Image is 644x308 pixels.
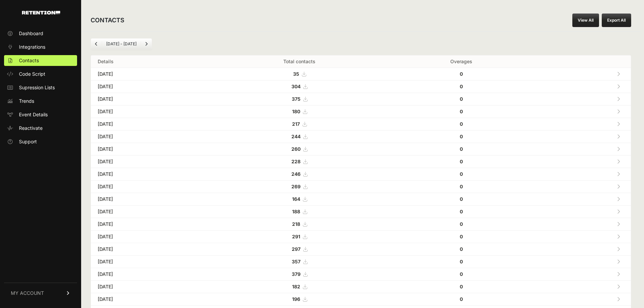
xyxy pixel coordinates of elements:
[91,105,208,118] td: [DATE]
[291,171,301,177] strong: 246
[4,69,77,79] a: Code Script
[291,134,307,139] a: 244
[292,271,301,277] strong: 379
[19,125,43,132] span: Reactivate
[292,196,300,202] strong: 164
[91,16,124,25] h2: CONTACTS
[4,136,77,147] a: Support
[292,96,301,102] strong: 375
[4,123,77,134] a: Reactivate
[141,39,152,49] a: Next
[91,143,208,156] td: [DATE]
[292,121,307,127] a: 217
[292,284,307,289] a: 182
[460,171,463,177] strong: 0
[460,121,463,127] strong: 0
[292,234,300,239] strong: 291
[292,221,307,227] a: 218
[91,293,208,306] td: [DATE]
[19,111,48,118] span: Event Details
[91,55,208,68] th: Details
[91,118,208,131] td: [DATE]
[291,171,307,177] a: 246
[4,96,77,106] a: Trends
[460,71,463,77] strong: 0
[291,146,301,152] strong: 260
[390,55,532,68] th: Overages
[572,14,599,27] a: View All
[19,71,45,77] span: Code Script
[208,55,390,68] th: Total contacts
[460,296,463,302] strong: 0
[291,84,307,89] a: 304
[292,96,307,102] a: 375
[91,39,102,49] a: Previous
[292,109,300,114] strong: 180
[91,281,208,293] td: [DATE]
[460,184,463,189] strong: 0
[91,218,208,231] td: [DATE]
[292,109,307,114] a: 180
[292,246,301,252] strong: 297
[292,234,307,239] a: 291
[91,206,208,218] td: [DATE]
[91,168,208,181] td: [DATE]
[4,42,77,52] a: Integrations
[291,134,301,139] strong: 244
[460,159,463,164] strong: 0
[291,84,301,89] strong: 304
[460,146,463,152] strong: 0
[291,184,307,189] a: 269
[291,159,301,164] strong: 228
[91,131,208,143] td: [DATE]
[460,84,463,89] strong: 0
[91,268,208,281] td: [DATE]
[91,243,208,256] td: [DATE]
[4,28,77,39] a: Dashboard
[4,283,77,303] a: MY ACCOUNT
[460,246,463,252] strong: 0
[292,221,300,227] strong: 218
[91,256,208,268] td: [DATE]
[460,259,463,264] strong: 0
[4,109,77,120] a: Event Details
[292,259,307,264] a: 357
[293,71,299,77] strong: 35
[460,271,463,277] strong: 0
[292,246,307,252] a: 297
[19,57,39,64] span: Contacts
[91,181,208,193] td: [DATE]
[292,271,307,277] a: 379
[460,284,463,289] strong: 0
[460,134,463,139] strong: 0
[460,234,463,239] strong: 0
[91,93,208,105] td: [DATE]
[291,146,307,152] a: 260
[91,156,208,168] td: [DATE]
[460,221,463,227] strong: 0
[91,231,208,243] td: [DATE]
[19,138,37,145] span: Support
[102,41,141,47] li: [DATE] - [DATE]
[291,184,301,189] strong: 269
[292,284,300,289] strong: 182
[293,71,306,77] a: 35
[22,11,60,15] img: Retention.com
[460,196,463,202] strong: 0
[460,96,463,102] strong: 0
[4,82,77,93] a: Supression Lists
[91,80,208,93] td: [DATE]
[19,30,43,37] span: Dashboard
[11,290,44,297] span: MY ACCOUNT
[19,98,34,104] span: Trends
[91,68,208,80] td: [DATE]
[292,209,307,214] a: 188
[291,159,307,164] a: 228
[460,209,463,214] strong: 0
[292,296,307,302] a: 196
[4,55,77,66] a: Contacts
[292,259,301,264] strong: 357
[91,193,208,206] td: [DATE]
[292,296,300,302] strong: 196
[19,44,45,50] span: Integrations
